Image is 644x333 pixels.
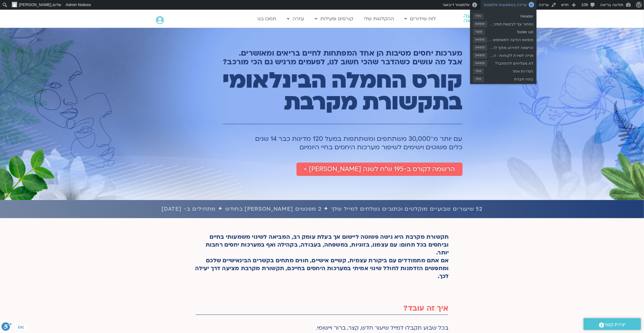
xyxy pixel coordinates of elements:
[584,318,641,330] a: יצירת קשר
[470,51,537,59] a: פנייה לשירת לקוחות - ההודעה התקבלהפופאפ
[284,13,307,24] a: עזרה
[484,66,533,74] span: הגדרות אתר
[470,43,537,51] a: הרשמה לאירוע מתוך לוח האירועיםפופאפ
[312,13,356,24] a: קורסים ופעילות
[473,68,484,74] span: אתר
[470,11,537,19] a: Headerהדר
[473,13,484,19] span: הדר
[473,76,484,82] span: אתר
[473,29,485,35] span: פוטר
[470,74,537,82] a: בונה תבניתאתר
[304,166,455,173] span: הרשמה לקורס ב-195 ש״ח לשנה [PERSON_NAME] >
[483,2,527,7] span: עריכה באמצעות אלמנטור
[470,19,537,27] a: כפתור צף לבקשת תמיכה והרשמה התחברות יצירת קשר לכנס שהתחילפופאפ
[470,35,537,43] a: פופאפ הודעה למשתמש לא רשוםפופאפ
[196,49,463,66] h2: מערכות יחסים מטיבות הן אחד המפתחות לחיים בריאים ומאושרים. אבל מה עושים כשהדבר שהכי חשוב לנו, לפעמ...
[473,53,487,59] span: פופאפ
[473,21,487,27] span: פופאפ
[487,35,533,43] span: פופאפ הודעה למשתמש לא רשום
[470,27,537,35] a: footer uziפוטר
[296,163,463,176] a: הרשמה לקורס ב-195 ש״ח לשנה [PERSON_NAME] >
[361,13,397,24] a: ההקלטות שלי
[196,304,448,313] h2: איך זה עובד?
[470,66,537,74] a: הגדרות אתראתר
[3,205,641,214] h1: 52 שיעורים שבועיים מוקלטים וכתובים נשלחים למייל שלך ✦ 2 מפגשים [PERSON_NAME] בחודש ✦ מתחילים ב- [...
[402,13,439,24] a: לוח שידורים
[195,233,449,283] div: תקשורת מקרבת היא גישה פשוטה ליישום אך בעלת עומק רב, המביאה לשינוי משמעותי בחיים וביחסים בכל תחום:...
[487,51,533,59] span: פנייה לשירת לקוחות - ההודעה התקבלה
[604,321,626,329] span: יצירת קשר
[484,11,533,19] span: Header
[487,43,533,51] span: הרשמה לאירוע מתוך לוח האירועים
[19,2,51,7] span: [PERSON_NAME]
[484,74,533,82] span: בונה תבנית
[485,27,533,35] span: footer uzi
[470,59,537,66] a: לא מצליחים להתחבר?פופאפ
[473,45,487,51] span: פופאפ
[487,19,533,27] span: כפתור צף לבקשת תמיכה והרשמה התחברות יצירת קשר לכנס שהתחיל
[473,60,487,66] span: פופאפ
[487,59,533,66] span: לא מצליחים להתחבר?
[196,135,463,152] h1: עם יותר מ־30,000 משתתפים ומשתתפות במעל 120 מדינות כבר 14 שנים כלים פשוטים וישימים לשיפור מערכות ה...
[196,70,463,113] h1: קורס החמלה הבינלאומי בתקשורת מקרבת​
[464,14,490,23] img: תודעה בריאה
[473,37,487,43] span: פופאפ
[255,13,279,24] a: תמכו בנו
